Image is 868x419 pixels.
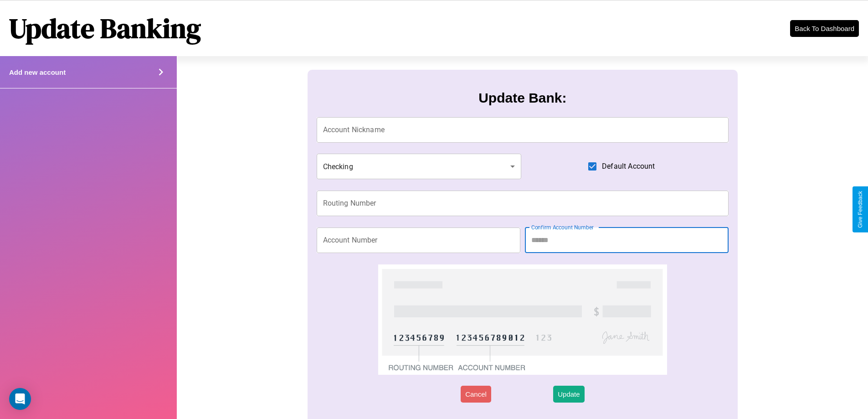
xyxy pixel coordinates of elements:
[553,386,584,403] button: Update
[602,161,655,172] span: Default Account
[790,20,859,37] button: Back To Dashboard
[478,90,566,106] h3: Update Bank:
[9,388,31,410] div: Open Intercom Messenger
[461,386,491,403] button: Cancel
[9,68,66,76] h4: Add new account
[317,154,522,179] div: Checking
[9,10,201,47] h1: Update Banking
[378,264,667,375] img: check
[531,223,594,231] label: Confirm Account Number
[857,191,863,228] div: Give Feedback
